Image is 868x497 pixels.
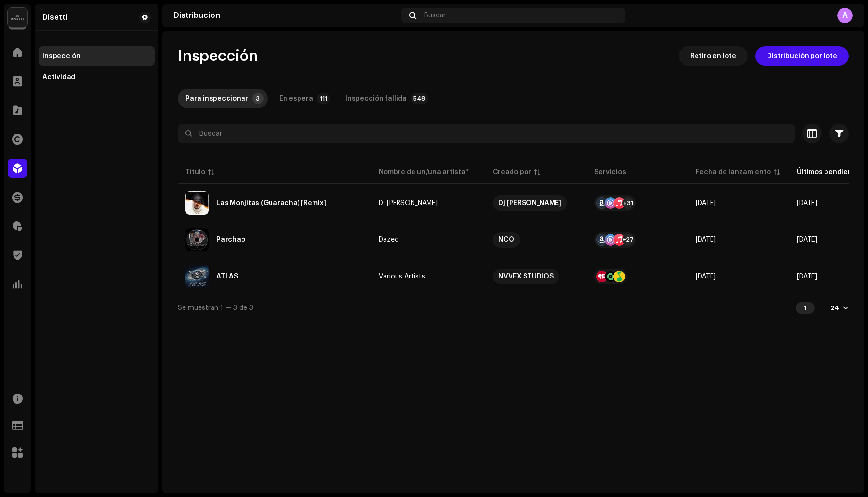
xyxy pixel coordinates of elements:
[216,273,238,280] div: ATLAS
[43,14,68,21] div: Disetti
[345,89,407,108] div: Inspección fallida
[185,191,209,215] img: 63a5fcdd-01ed-4e17-ab30-50470643b2c4
[185,89,248,108] div: Para inspeccionar
[696,273,716,280] span: 5 oct 2025
[797,200,817,206] span: 8 oct 2025
[679,46,748,66] button: Retiro en lote
[424,12,446,19] span: Buscar
[498,232,514,248] div: NCO
[43,73,75,81] div: Actividad
[493,232,579,248] span: NCO
[216,200,326,206] div: Las Monjitas (Guaracha) [Remix]
[39,68,155,87] re-m-nav-item: Actividad
[797,273,817,280] span: 6 oct 2025
[696,236,716,243] span: 24 oct 2025
[767,46,837,66] span: Distribución por lote
[696,200,716,206] span: 10 oct 2023
[178,305,253,311] span: Se muestran 1 — 3 de 3
[185,167,205,177] div: Título
[379,273,425,280] div: Various Artists
[252,93,264,104] p-badge: 3
[797,236,817,243] span: 7 oct 2025
[185,265,209,288] img: 49dd0edb-4fdc-44ff-806c-f6480c4a88ad
[174,12,398,19] div: Distribución
[696,167,771,177] div: Fecha de lanzamiento
[690,46,736,66] span: Retiro en lote
[622,197,634,209] div: +31
[185,228,209,251] img: 6261f1de-ff23-4bb3-9fb1-278bee2185eb
[379,273,477,280] span: Various Artists
[837,8,853,23] div: A
[493,167,531,177] div: Creado por
[498,195,561,211] div: Dj [PERSON_NAME]
[43,52,81,60] div: Inspección
[317,93,330,104] p-badge: 111
[379,200,477,206] span: Dj Jonathan
[178,124,795,143] input: Buscar
[39,46,155,66] re-m-nav-item: Inspección
[178,46,258,66] span: Inspección
[830,304,839,312] div: 24
[796,302,815,314] div: 1
[622,234,634,246] div: +27
[8,8,27,27] img: 02a7c2d3-3c89-4098-b12f-2ff2945c95ee
[797,167,863,177] div: Últimos pendientes
[216,236,245,243] div: Parchao
[379,200,438,206] div: Dj [PERSON_NAME]
[493,269,579,284] span: NVVEX STUDIOS
[493,195,579,211] span: Dj Jonathan
[279,89,313,108] div: En espera
[379,236,399,243] div: Dazed
[498,269,554,284] div: NVVEX STUDIOS
[379,236,477,243] span: Dazed
[755,46,849,66] button: Distribución por lote
[411,93,428,104] p-badge: 548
